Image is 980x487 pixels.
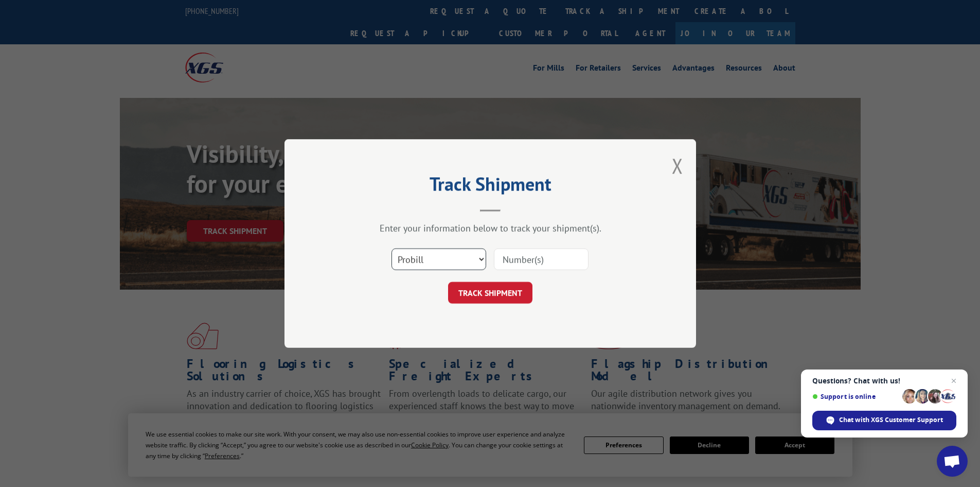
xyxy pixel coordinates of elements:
[812,411,956,430] div: Chat with XGS Customer Support
[839,415,943,425] span: Chat with XGS Customer Support
[672,152,683,179] button: Close modal
[448,282,532,304] button: TRACK SHIPMENT
[948,375,960,387] span: Close chat
[494,248,589,270] input: Number(s)
[937,446,968,477] div: Open chat
[812,393,899,400] span: Support is online
[336,222,645,234] div: Enter your information below to track your shipment(s).
[812,377,956,385] span: Questions? Chat with us!
[336,177,645,196] h2: Track Shipment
